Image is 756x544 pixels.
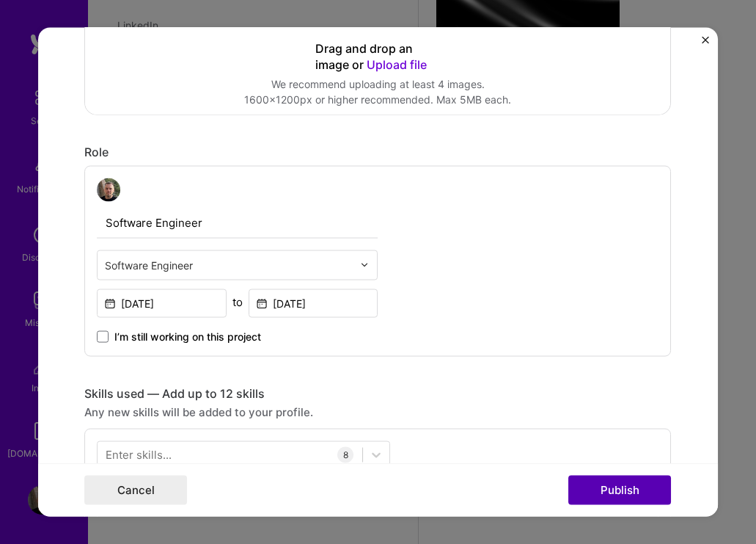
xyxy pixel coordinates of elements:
[702,36,709,51] button: Close
[106,447,172,463] div: Enter skills...
[84,404,671,419] div: Any new skills will be added to your profile.
[97,289,227,317] input: Date
[97,207,378,238] input: Role Name
[315,40,440,73] div: Drag and drop an image or
[337,446,353,463] div: 8
[232,294,243,309] div: to
[249,289,378,317] input: Date
[244,92,511,107] div: 1600x1200px or higher recommended. Max 5MB each.
[367,57,427,71] span: Upload file
[360,261,369,269] img: drop icon
[84,144,671,159] div: Role
[568,476,671,505] button: Publish
[114,329,261,344] span: I’m still working on this project
[84,476,187,505] button: Cancel
[84,385,671,401] div: Skills used — Add up to 12 skills
[244,76,511,92] div: We recommend uploading at least 4 images.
